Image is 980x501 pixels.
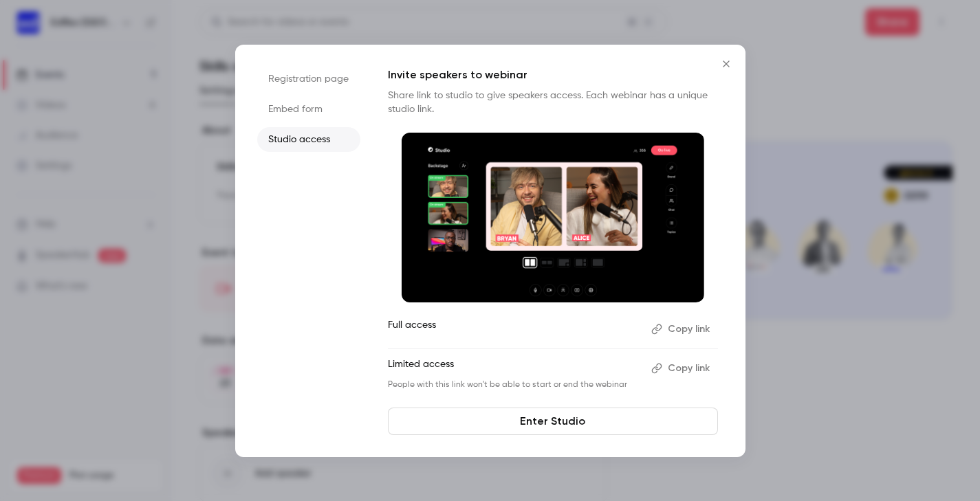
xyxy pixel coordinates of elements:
p: Full access [388,318,640,340]
button: Close [712,50,740,78]
button: Copy link [646,318,718,340]
a: Enter Studio [388,408,718,435]
li: Studio access [257,127,360,152]
img: Invite speakers to webinar [402,133,704,303]
p: People with this link won't be able to start or end the webinar [388,379,640,390]
li: Embed form [257,97,360,122]
li: Registration page [257,67,360,91]
p: Limited access [388,357,640,379]
p: Share link to studio to give speakers access. Each webinar has a unique studio link. [388,89,718,116]
button: Copy link [646,357,718,379]
p: Invite speakers to webinar [388,67,718,83]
